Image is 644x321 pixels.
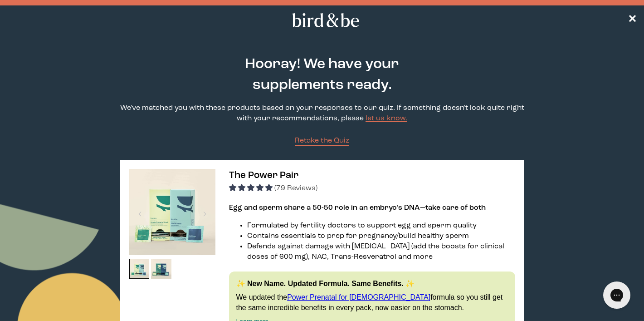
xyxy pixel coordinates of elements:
[201,54,444,96] h2: Hooray! We have your supplements ready.
[120,103,524,124] p: We've matched you with these products based on your responses to our quiz. If something doesn't l...
[366,115,407,122] a: let us know.
[247,221,515,231] li: Formulated by fertility doctors to support egg and sperm quality
[274,185,317,192] span: (79 Reviews)
[229,171,298,180] span: The Power Pair
[287,293,430,301] a: Power Prenatal for [DEMOGRAPHIC_DATA]
[229,185,274,192] span: 4.92 stars
[628,15,637,25] span: ✕
[628,12,637,28] a: ✕
[229,204,486,212] strong: Egg and sperm share a 50-50 role in an embryo’s DNA—take care of both
[236,280,415,287] strong: ✨ New Name. Updated Formula. Same Benefits. ✨
[236,292,508,313] p: We updated the formula so you still get the same incredible benefits in every pack, now easier on...
[129,259,150,279] img: thumbnail image
[247,231,515,242] li: Contains essentials to prep for pregnancy/build healthy sperm
[247,242,515,262] li: Defends against damage with [MEDICAL_DATA] (add the boosts for clinical doses of 600 mg), NAC, Tr...
[295,136,349,146] a: Retake the Quiz
[599,278,635,312] iframe: Gorgias live chat messenger
[129,169,215,255] img: thumbnail image
[295,137,349,144] span: Retake the Quiz
[151,259,171,279] img: thumbnail image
